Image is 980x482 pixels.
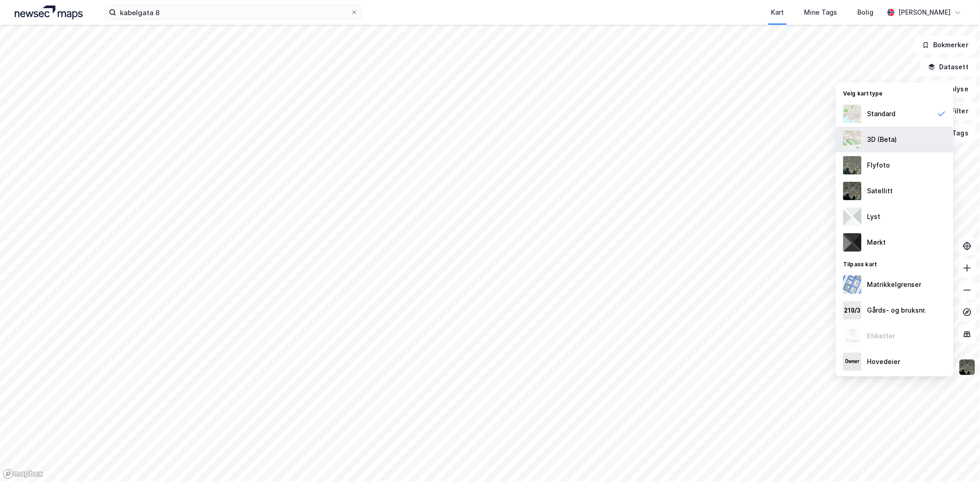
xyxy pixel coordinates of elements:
img: Z [843,105,861,123]
div: Standard [867,108,895,119]
div: Matrikkelgrenser [867,279,921,290]
input: Søk på adresse, matrikkel, gårdeiere, leietakere eller personer [116,6,351,19]
img: 9k= [843,182,861,200]
div: 3D (Beta) [867,134,897,145]
img: Z [843,130,861,149]
div: Hovedeier [867,356,900,367]
div: Bolig [857,7,873,18]
img: cadastreKeys.547ab17ec502f5a4ef2b.jpeg [843,301,861,319]
img: luj3wr1y2y3+OchiMxRmMxRlscgabnMEmZ7DJGWxyBpucwSZnsMkZbHIGm5zBJmewyRlscgabnMEmZ7DJGWxyBpucwSZnsMkZ... [843,207,861,226]
img: Z [843,156,861,174]
div: Etiketter [867,331,895,342]
div: Kart [771,7,784,18]
img: logo.a4113a55bc3d86da70a041830d287a7e.svg [15,6,83,19]
a: Mapbox homepage [3,469,43,479]
div: Gårds- og bruksnr. [867,305,926,316]
button: Analyse [923,80,976,98]
img: cadastreBorders.cfe08de4b5ddd52a10de.jpeg [843,275,861,294]
img: 9k= [958,359,976,376]
img: Z [843,327,861,345]
div: Mine Tags [804,7,837,18]
div: Flyfoto [867,160,890,171]
button: Tags [934,124,976,142]
iframe: Chat Widget [934,438,980,482]
div: Lyst [867,211,880,222]
img: nCdM7BzjoCAAAAAElFTkSuQmCC [843,233,861,252]
div: Mørkt [867,237,886,248]
div: Velg karttype [836,84,953,101]
div: Satellitt [867,185,893,196]
button: Filter [932,102,976,120]
img: majorOwner.b5e170eddb5c04bfeeff.jpeg [843,353,861,371]
div: Tilpass kart [836,255,953,272]
div: [PERSON_NAME] [898,7,951,18]
button: Bokmerker [914,36,976,54]
button: Datasett [920,58,976,76]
